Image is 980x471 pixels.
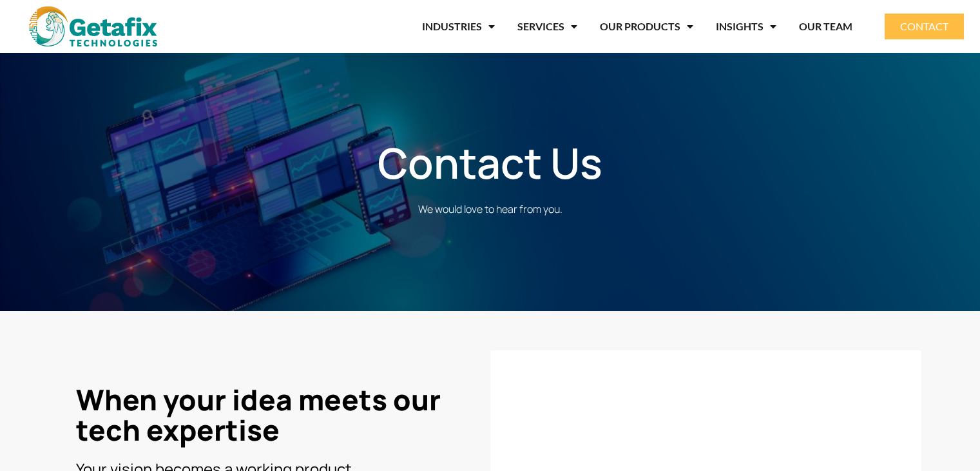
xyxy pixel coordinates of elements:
a: OUR TEAM [799,12,852,41]
p: We would love to hear from you. [130,201,851,217]
nav: Menu [193,12,852,41]
a: CONTACT [885,14,964,39]
h3: When your idea meets our tech expertise [76,385,473,445]
span: CONTACT [900,21,948,32]
a: SERVICES [517,12,577,41]
img: web and mobile application development company [29,6,157,46]
h1: Contact Us [130,138,851,188]
a: INDUSTRIES [422,12,495,41]
a: OUR PRODUCTS [600,12,693,41]
a: INSIGHTS [716,12,776,41]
